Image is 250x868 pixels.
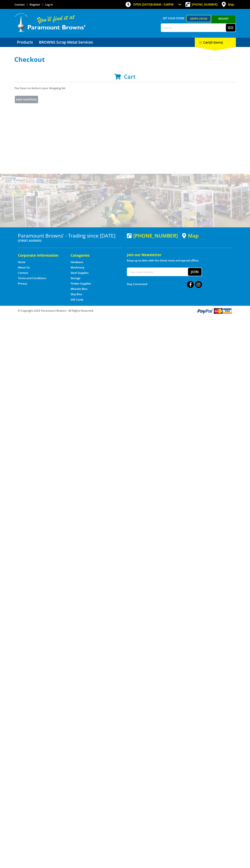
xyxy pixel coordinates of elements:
div: Stay Connected [127,280,202,288]
a: Go to the Products page [14,38,36,47]
a: Go to the Terms and Conditions page [18,276,46,280]
h5: Categories [71,253,116,258]
button: Join [188,268,202,276]
a: Go to the Contact page [18,271,28,275]
span: Cart [124,73,136,80]
div: [PHONE_NUMBER] [127,233,178,238]
a: Go to the Storage page [71,276,80,280]
h5: Corporate Information [18,253,63,258]
div: ® Copyright 2025 Paramount Browns'. All Rights Reserved. [14,308,236,314]
span: 8:00am - 5:00pm [151,3,174,6]
h1: Checkout [14,56,236,63]
p: [STREET_ADDRESS] [18,238,123,243]
input: Search [161,24,226,32]
span: (0 items) [210,40,223,44]
a: Log in [45,3,53,6]
h3: Paramount Browns' - Trading since [DATE] [18,233,123,238]
a: Go to the Timber Supplies page [71,282,91,285]
a: Go to the BROWNS Scrap Metal Services page [36,38,96,47]
a: Go to the Contact page [14,3,25,6]
a: Go to the Privacy page [18,282,27,285]
a: Mount [PERSON_NAME] [211,15,236,29]
h5: Join our Newsletter [127,252,232,257]
a: Go to the Machinery page [71,266,84,269]
a: Go to the Steel Supplies page [71,271,88,275]
a: Keep Shopping [14,95,39,104]
img: Paramount Browns' [14,13,86,32]
a: Go to the Gift Cards page [71,298,83,301]
a: View a map of Gepps Cross location [182,233,199,239]
a: Go to the Home page [18,260,26,264]
a: Go to the Hardware page [71,260,83,264]
a: Go to the Wheelie Bins page [71,287,87,291]
div: Cart [195,38,236,47]
button: Go [226,24,236,32]
span: Set your store [161,15,186,21]
a: Go to the registration page [30,3,40,6]
a: Gepps Cross [186,15,211,22]
a: Go to the About Us page [18,266,30,269]
p: You have no items in your shopping list. [14,86,236,90]
p: Keep up to date with the latest news and special offers. [127,258,232,263]
img: PayPal, Mastercard, Visa accepted [197,308,232,314]
a: Go to the Skip Bins page [71,292,82,296]
span: OPEN [DATE] [133,3,174,6]
input: Your email address [127,268,188,276]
